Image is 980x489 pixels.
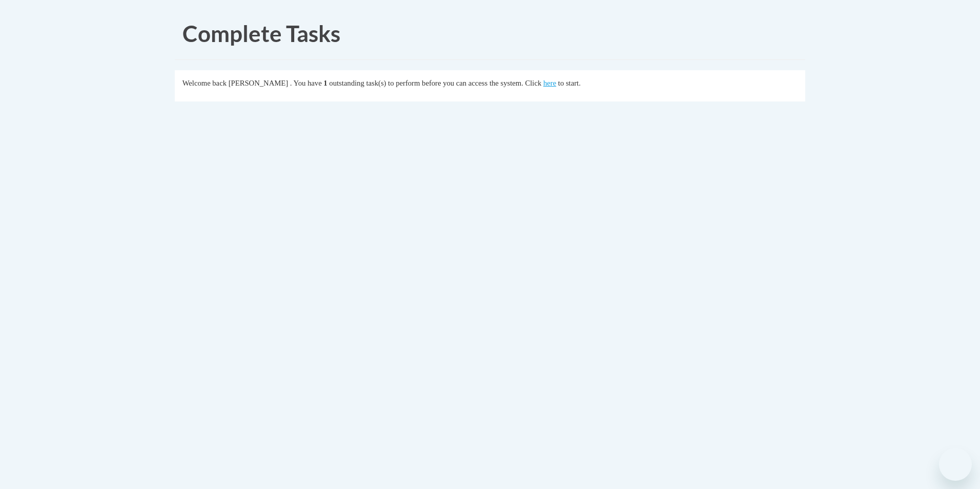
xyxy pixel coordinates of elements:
[229,79,288,87] span: [PERSON_NAME]
[182,79,227,87] span: Welcome back
[939,448,972,481] iframe: Button to launch messaging window
[290,79,322,87] span: . You have
[182,20,340,47] span: Complete Tasks
[329,79,541,87] span: outstanding task(s) to perform before you can access the system. Click
[558,79,581,87] span: to start.
[323,79,327,87] span: 1
[543,79,556,87] a: here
